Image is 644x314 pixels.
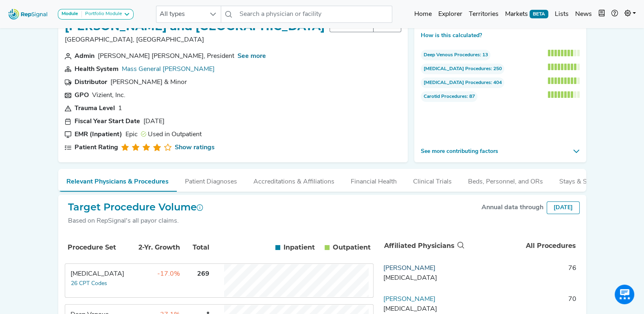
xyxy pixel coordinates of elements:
[157,271,180,277] span: -17.0%
[383,304,462,314] div: Neurosurgery
[421,147,569,156] span: See more contributing factors
[70,269,126,279] div: Peripheral Vascular Disease
[125,130,138,139] div: Epic
[128,234,181,261] th: 2-Yr. Growth
[58,9,134,20] button: ModulePortfolio Module
[383,296,435,303] a: [PERSON_NAME]
[343,169,405,191] button: Financial Health
[383,265,435,272] a: [PERSON_NAME]
[383,273,462,283] div: Vascular Surgery
[466,6,502,22] a: Territories
[58,169,177,192] button: Relevant Physicians & Procedures
[460,169,551,191] button: Beds, Personnel, and ORs
[122,64,215,74] div: Mass General Brigham
[411,6,435,22] a: Home
[98,51,234,61] div: Robert S.D. Higgins, President
[182,234,211,261] th: Total
[156,6,205,22] span: All types
[530,10,548,18] span: BETA
[75,143,118,153] div: Patient Rating
[405,169,460,191] button: Clinical Trials
[466,263,580,288] td: 76
[380,232,466,259] th: Affiliated Physicians
[75,51,95,61] div: Admin
[421,91,477,102] span: : 87
[82,11,122,18] div: Portfolio Module
[110,77,187,87] div: Owens & Minor
[572,6,595,22] a: News
[552,6,572,22] a: Lists
[421,147,579,156] button: See more contributing factors
[333,243,371,252] span: Outpatient
[68,216,203,226] div: Based on RepSignal's all payor claims.
[435,6,466,22] a: Explorer
[62,11,78,16] strong: Module
[236,6,392,23] input: Search a physician or facility
[284,243,315,252] span: Inpatient
[424,51,480,59] span: Deep Venous Procedures
[466,232,579,259] th: All Procedures
[551,169,615,191] button: Stays & Services
[424,93,467,100] span: Carotid Procedures
[143,117,165,126] div: [DATE]
[75,91,89,100] div: GPO
[481,203,543,212] div: Annual data through
[75,117,140,126] div: Fiscal Year Start Date
[98,51,234,61] div: [PERSON_NAME] [PERSON_NAME], President
[118,104,122,113] div: 1
[424,65,491,73] span: [MEDICAL_DATA] Procedures
[70,279,108,288] button: 26 CPT Codes
[245,169,343,191] button: Accreditations & Affiliations
[237,53,266,60] a: See more
[75,64,119,74] div: Health System
[122,66,215,73] a: Mass General [PERSON_NAME]
[421,50,490,60] span: : 13
[66,234,127,261] th: Procedure Set
[68,201,203,213] h2: Target Procedure Volume
[424,79,491,86] span: [MEDICAL_DATA] Procedures
[502,6,552,22] a: MarketsBETA
[65,35,325,45] p: [GEOGRAPHIC_DATA], [GEOGRAPHIC_DATA]
[197,271,209,277] span: 269
[595,6,608,22] button: Intel Book
[75,77,107,87] div: Distributor
[141,130,202,139] div: Used in Outpatient
[421,31,482,40] button: How is this calculated?
[547,201,580,214] div: [DATE]
[421,77,504,88] span: : 404
[421,64,504,74] span: : 250
[175,143,215,153] a: Show ratings
[177,169,245,191] button: Patient Diagnoses
[75,104,115,113] div: Trauma Level
[92,91,125,100] div: Vizient, Inc.
[75,130,122,139] div: EMR (Inpatient)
